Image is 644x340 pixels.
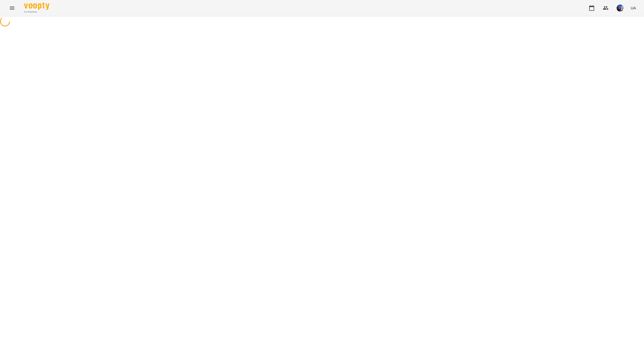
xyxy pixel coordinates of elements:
img: 697e48797de441964643b5c5372ef29d.jpg [617,5,624,12]
span: For Business [24,10,49,14]
span: UA [631,5,636,11]
button: Menu [6,2,18,14]
button: UA [629,3,638,13]
img: Voopty Logo [24,3,49,10]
